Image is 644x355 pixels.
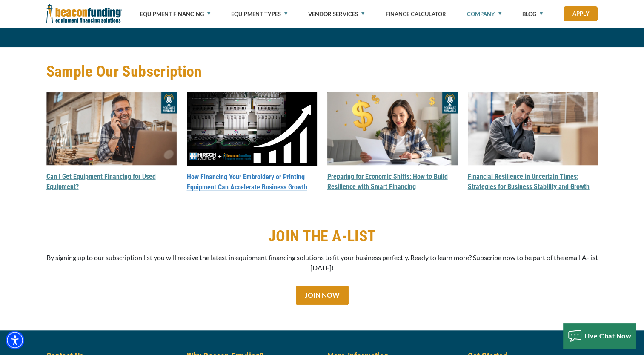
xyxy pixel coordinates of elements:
img: Financial Resilience in Uncertain Times: Strategies for Business Stability and Growth [468,92,598,165]
div: Accessibility Menu [6,331,24,349]
p: By signing up to our subscription list you will receive the latest in equipment financing solutio... [46,252,598,273]
a: Preparing for Economic Shifts: How to Build Resilience with Smart Financing [327,172,448,191]
a: JOIN NOW [296,286,349,305]
button: Live Chat Now [563,323,636,349]
h2: JOIN THE A-LIST [268,226,376,246]
img: Can I Get Equipment Financing for Used Equipment? [46,92,177,165]
a: Can I Get Equipment Financing for Used Equipment? [46,172,156,191]
img: How Financing Your Embroidery or Printing Equipment Can Accelerate Business Growth [187,92,317,166]
h2: Sample Our Subscription [46,64,598,79]
a: How Financing Your Embroidery or Printing Equipment Can Accelerate Business Growth [187,173,307,191]
span: Live Chat Now [584,332,632,340]
a: Financial Resilience in Uncertain Times: Strategies for Business Stability and Growth [468,172,590,191]
img: Preparing for Economic Shifts: How to Build Resilience with Smart Financing [327,92,458,165]
a: Apply [564,6,598,21]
